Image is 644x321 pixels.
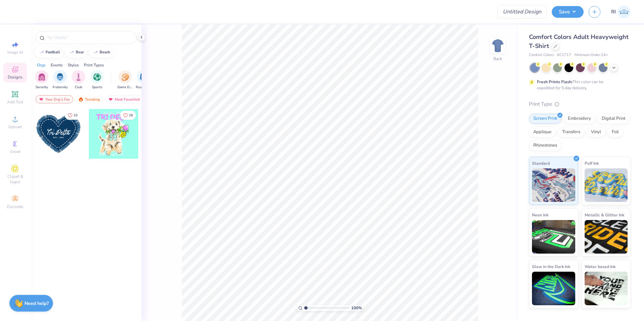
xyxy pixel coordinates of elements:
div: filter for Fraternity [53,70,68,90]
span: Decorate [7,204,23,209]
span: RI [611,8,616,16]
span: 100 % [351,305,362,311]
span: Designs [8,74,22,80]
button: filter button [35,70,48,90]
span: Club [75,85,82,90]
img: most_fav.gif [39,97,44,102]
div: Trending [75,95,103,103]
img: Back [491,39,504,52]
div: bear [76,50,84,54]
div: Digital Print [597,114,630,124]
img: Neon Ink [532,220,575,254]
span: 28 [129,114,133,117]
input: Untitled Design [497,5,547,18]
span: Neon Ink [532,211,548,218]
div: Print Type [529,100,631,108]
div: Screen Print [529,114,561,124]
div: football [46,50,60,54]
input: Try "Alpha" [46,34,132,41]
span: # C1717 [557,52,571,58]
button: Save [552,6,584,18]
div: Transfers [558,127,585,137]
img: trend_line.gif [69,50,74,54]
img: Glow in the Dark Ink [532,272,575,305]
span: Comfort Colors Adult Heavyweight T-Shirt [529,33,629,50]
button: filter button [136,70,151,90]
button: filter button [117,70,133,90]
div: Print Types [84,62,104,68]
button: bear [65,47,87,57]
div: filter for Rush & Bid [136,70,151,90]
strong: Need help? [24,300,49,307]
span: Greek [10,149,20,154]
div: Embroidery [563,114,595,124]
img: Metallic & Glitter Ink [585,220,628,254]
span: Comfort Colors [529,52,554,58]
img: trend_line.gif [93,50,98,54]
button: beach [89,47,113,57]
span: Rush & Bid [136,85,151,90]
div: filter for Sorority [35,70,48,90]
div: Your Org's Fav [36,95,73,103]
span: Game Day [117,85,133,90]
div: filter for Game Day [117,70,133,90]
img: Club Image [75,73,82,81]
div: Events [51,62,63,68]
div: Most Favorited [105,95,143,103]
span: Standard [532,160,550,167]
img: trend_line.gif [39,50,44,54]
button: filter button [53,70,68,90]
span: Sports [92,85,102,90]
img: Game Day Image [121,73,129,81]
span: Add Text [7,99,23,105]
a: RI [611,5,631,18]
div: beach [100,50,110,54]
button: filter button [72,70,85,90]
img: Sports Image [93,73,101,81]
span: Sorority [36,85,48,90]
img: Renz Ian Igcasenza [618,5,631,18]
div: Styles [68,62,79,68]
div: filter for Club [72,70,85,90]
span: Clipart & logos [3,174,27,184]
div: This color can be expedited for 5 day delivery. [537,79,620,91]
img: Puff Ink [585,168,628,202]
div: Foil [607,127,623,137]
button: Like [65,111,80,120]
img: Rush & Bid Image [140,73,148,81]
img: Water based Ink [585,272,628,305]
span: Puff Ink [585,160,599,167]
div: Back [493,56,502,62]
img: Fraternity Image [56,73,64,81]
img: trending.gif [78,97,84,102]
span: Fraternity [53,85,68,90]
button: Like [120,111,136,120]
span: Minimum Order: 24 + [575,52,608,58]
img: Standard [532,168,575,202]
img: most_fav.gif [108,97,113,102]
button: filter button [90,70,104,90]
span: 10 [73,114,77,117]
span: Image AI [7,50,23,55]
span: Metallic & Glitter Ink [585,211,624,218]
div: filter for Sports [90,70,104,90]
div: Applique [529,127,556,137]
strong: Fresh Prints Flash: [537,79,573,85]
div: Orgs [37,62,46,68]
span: Water based Ink [585,263,615,270]
div: Rhinestones [529,141,561,151]
div: Vinyl [587,127,605,137]
img: Sorority Image [38,73,46,81]
span: Upload [8,124,22,129]
span: Glow in the Dark Ink [532,263,570,270]
button: football [35,47,63,57]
